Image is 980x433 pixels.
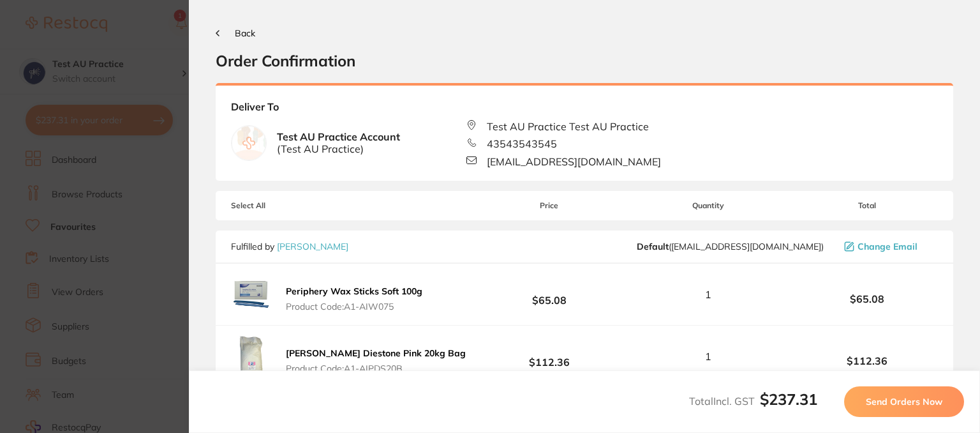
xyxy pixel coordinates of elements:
b: [PERSON_NAME] Diestone Pink 20kg Bag [286,347,466,359]
span: Product Code: A1-AIW075 [286,301,422,312]
span: Send Orders Now [866,396,942,407]
span: Total [796,201,938,210]
button: [PERSON_NAME] Diestone Pink 20kg Bag Product Code:A1-AIPDS20B [282,347,470,374]
b: $65.08 [479,283,620,307]
span: 1 [705,351,711,362]
p: Fulfilled by [231,241,348,252]
span: Price [479,201,620,210]
b: Test AU Practice Account [277,131,400,155]
h2: Order Confirmation [216,51,953,70]
button: Send Orders Now [844,386,964,417]
span: Back [235,27,255,39]
a: [PERSON_NAME] [277,241,348,252]
b: $237.31 [760,390,817,409]
b: $65.08 [796,293,938,305]
img: empty.jpg [232,126,266,160]
b: Periphery Wax Sticks Soft 100g [286,285,422,297]
span: ( Test AU Practice ) [277,143,400,155]
button: Change Email [840,241,938,252]
b: Default [637,241,669,252]
span: 43543543545 [487,138,557,149]
button: Periphery Wax Sticks Soft 100g Product Code:A1-AIW075 [282,285,426,312]
span: [EMAIL_ADDRESS][DOMAIN_NAME] [487,156,661,167]
span: skan3067@gmail.com [637,241,824,252]
b: $112.36 [796,355,938,367]
span: Quantity [620,201,796,210]
b: $112.36 [479,345,620,368]
span: Total Incl. GST [689,395,817,407]
span: 1 [705,289,711,300]
span: Test AU Practice Test AU Practice [487,121,649,132]
b: Deliver To [231,101,938,120]
span: Product Code: A1-AIPDS20B [286,363,466,374]
span: Select All [231,201,359,210]
img: ZWJwZQ [231,274,272,315]
img: OW5pcw [231,336,272,377]
button: Back [216,28,255,38]
span: Change Email [857,241,917,252]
